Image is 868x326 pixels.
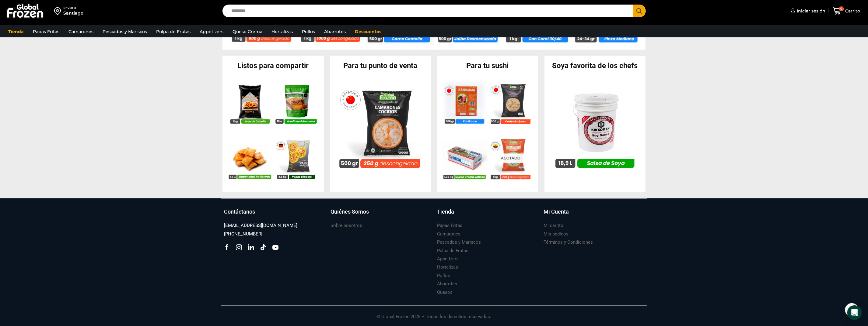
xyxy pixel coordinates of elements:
[229,26,265,37] a: Queso Crema
[437,247,468,255] a: Pulpa de Frutas
[224,230,262,238] a: [PHONE_NUMBER]
[831,4,862,18] a: 0 Carrito
[224,208,324,222] a: Contáctanos
[789,5,825,17] a: Iniciar sesión
[544,208,569,216] h3: Mi Cuenta
[437,230,460,238] a: Camarones
[437,238,481,246] a: Pescados y Mariscos
[437,231,460,237] h3: Camarones
[437,239,481,245] h3: Pescados y Mariscos
[437,222,462,229] h3: Papas Fritas
[268,26,296,37] a: Hortalizas
[544,208,644,222] a: Mi Cuenta
[221,306,647,321] p: © Global Frozen 2025 – Todos los derechos reservados.
[544,230,569,238] a: Mis pedidos
[795,8,825,14] span: Iniciar sesión
[437,264,458,270] h3: Hortalizas
[222,62,324,69] h2: Listos para compartir
[197,26,226,37] a: Appetizers
[352,26,384,37] a: Descuentos
[544,222,563,229] h3: Mi carrito
[437,273,450,279] h3: Pollos
[63,10,83,16] div: Santiago
[437,255,459,263] a: Appetizers
[437,208,537,222] a: Tienda
[30,26,62,37] a: Papas Fritas
[299,26,318,37] a: Pollos
[437,208,454,216] h3: Tienda
[437,263,458,271] a: Hortalizas
[437,248,468,254] h3: Pulpa de Frutas
[331,208,369,216] h3: Quiénes Somos
[497,154,525,163] p: Agotado
[844,8,860,14] span: Carrito
[437,256,459,262] h3: Appetizers
[153,26,194,37] a: Pulpa de Frutas
[5,26,27,37] a: Tienda
[544,231,569,237] h3: Mis pedidos
[437,288,453,297] a: Quesos
[224,222,297,229] h3: [EMAIL_ADDRESS][DOMAIN_NAME]
[54,6,63,16] img: address-field-icon.svg
[224,208,255,216] h3: Contáctanos
[544,238,593,246] a: Términos y Condiciones
[839,6,844,11] span: 0
[331,222,362,229] h3: Sobre nosotros
[63,6,83,10] div: Enviar a
[633,5,646,17] button: Search button
[331,208,431,222] a: Quiénes Somos
[544,221,563,230] a: Mi carrito
[437,289,453,296] h3: Quesos
[331,221,362,230] a: Sobre nosotros
[544,62,646,69] h2: Soya favorita de los chefs
[437,221,462,230] a: Papas Fritas
[437,272,450,280] a: Pollos
[224,221,297,230] a: [EMAIL_ADDRESS][DOMAIN_NAME]
[224,231,262,237] h3: [PHONE_NUMBER]
[321,26,349,37] a: Abarrotes
[330,62,431,69] h2: Para tu punto de venta
[847,305,862,320] div: Open Intercom Messenger
[100,26,150,37] a: Pescados y Mariscos
[544,239,593,245] h3: Términos y Condiciones
[437,280,457,288] a: Abarrotes
[437,62,538,69] h2: Para tu sushi
[65,26,96,37] a: Camarones
[437,281,457,287] h3: Abarrotes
